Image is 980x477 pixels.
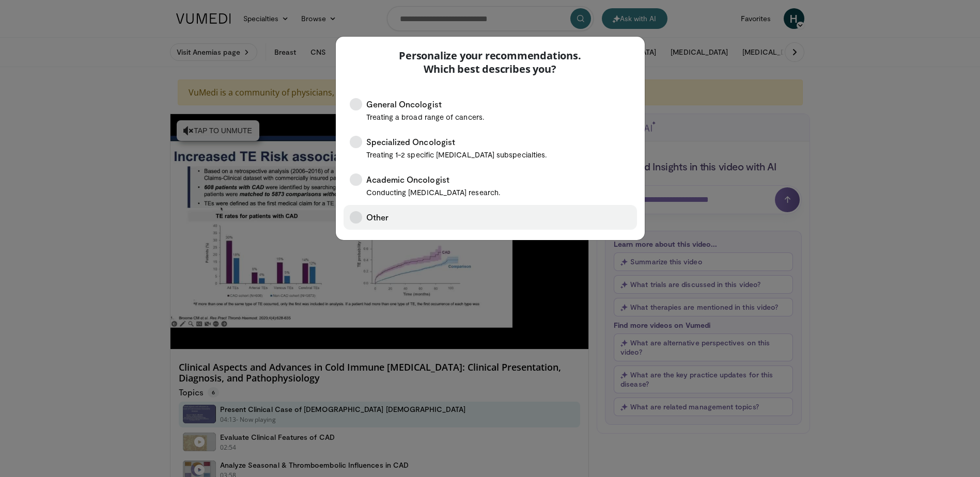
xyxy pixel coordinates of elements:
p: Personalize your recommendations. Which best describes you? [399,49,581,76]
small: Treating a broad range of cancers. [366,113,484,121]
small: Treating 1-2 specific [MEDICAL_DATA] subspecialties. [366,150,547,159]
span: Other [366,211,388,224]
span: Specialized Oncologist [366,136,547,161]
span: General Oncologist [366,98,484,123]
span: Academic Oncologist [366,173,500,199]
small: Conducting [MEDICAL_DATA] research. [366,188,500,197]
